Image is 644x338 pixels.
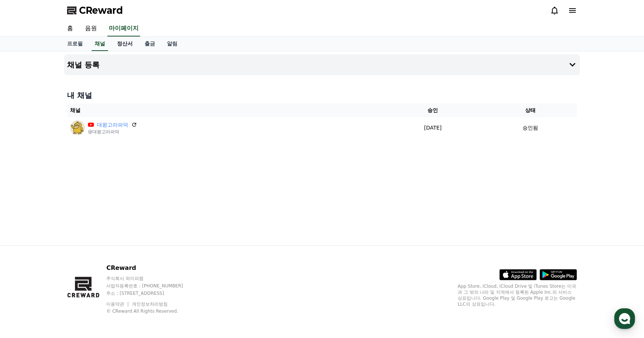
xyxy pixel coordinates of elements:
[92,37,108,51] a: 채널
[106,302,130,307] a: 이용약관
[106,290,197,296] p: 주소 : [STREET_ADDRESS]
[458,283,577,307] p: App Store, iCloud, iCloud Drive 및 iTunes Store는 미국과 그 밖의 나라 및 지역에서 등록된 Apple Inc.의 서비스 상표입니다. Goo...
[23,247,28,253] span: 홈
[2,236,49,255] a: 홈
[67,90,577,101] h4: 내 채널
[385,124,481,132] p: [DATE]
[61,37,89,51] a: 프로필
[79,21,103,36] a: 음원
[96,236,143,255] a: 설정
[132,302,168,307] a: 개인정보처리방침
[68,248,77,253] span: 대화
[64,54,580,75] button: 채널 등록
[97,121,128,129] a: 대왕고라파덕
[49,236,96,255] a: 대화
[382,103,484,117] th: 승인
[106,264,197,272] p: CReward
[115,247,124,253] span: 설정
[111,37,139,51] a: 정산서
[61,21,79,36] a: 홈
[88,129,137,135] p: @대왕고라파덕
[139,37,161,51] a: 출금
[106,308,197,314] p: © CReward All Rights Reserved.
[161,37,183,51] a: 알림
[106,275,197,281] p: 주식회사 와이피랩
[523,124,538,132] p: 승인됨
[70,120,85,135] img: 대왕고라파덕
[106,283,197,289] p: 사업자등록번호 : [PHONE_NUMBER]
[67,103,382,117] th: 채널
[107,21,140,36] a: 마이페이지
[67,61,100,69] h4: 채널 등록
[79,4,123,16] span: CReward
[67,4,123,16] a: CReward
[484,103,577,117] th: 상태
